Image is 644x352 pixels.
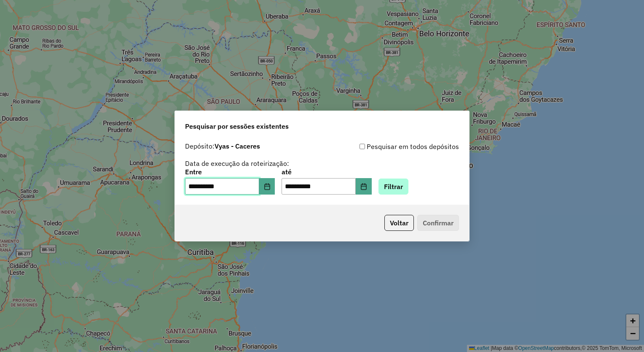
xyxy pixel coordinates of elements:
label: Data de execução da roteirização: [185,158,289,168]
button: Choose Date [356,178,372,195]
label: Entre [185,167,275,177]
label: até [282,167,371,177]
button: Filtrar [378,179,408,195]
button: Choose Date [259,178,275,195]
div: Pesquisar em todos depósitos [322,141,459,152]
span: Pesquisar por sessões existentes [185,121,289,131]
strong: Vyas - Caceres [215,142,260,150]
button: Voltar [384,215,414,231]
label: Depósito: [185,141,260,151]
